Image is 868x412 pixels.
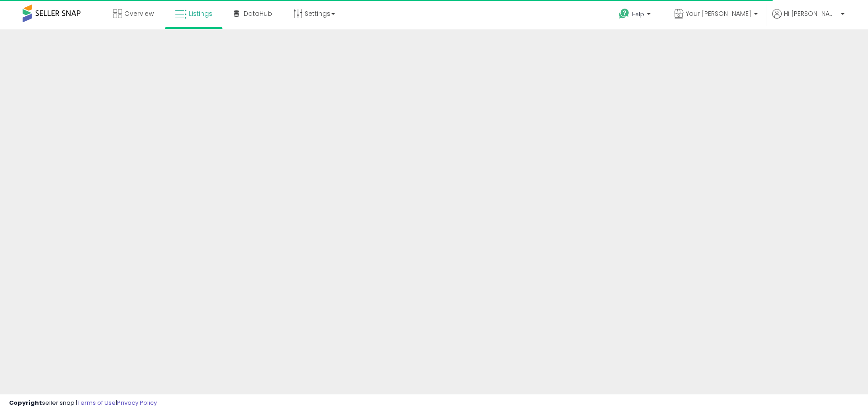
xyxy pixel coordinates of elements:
span: Hi [PERSON_NAME] [784,9,838,18]
a: Privacy Policy [117,398,157,407]
strong: Copyright [9,398,42,407]
a: Terms of Use [77,398,116,407]
span: DataHub [244,9,272,18]
i: Get Help [618,8,630,19]
span: Your [PERSON_NAME] [686,9,751,18]
span: Help [632,10,644,18]
a: Help [612,1,660,29]
div: seller snap | | [9,399,157,407]
span: Listings [189,9,212,18]
span: Overview [124,9,154,18]
a: Hi [PERSON_NAME] [772,9,844,29]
